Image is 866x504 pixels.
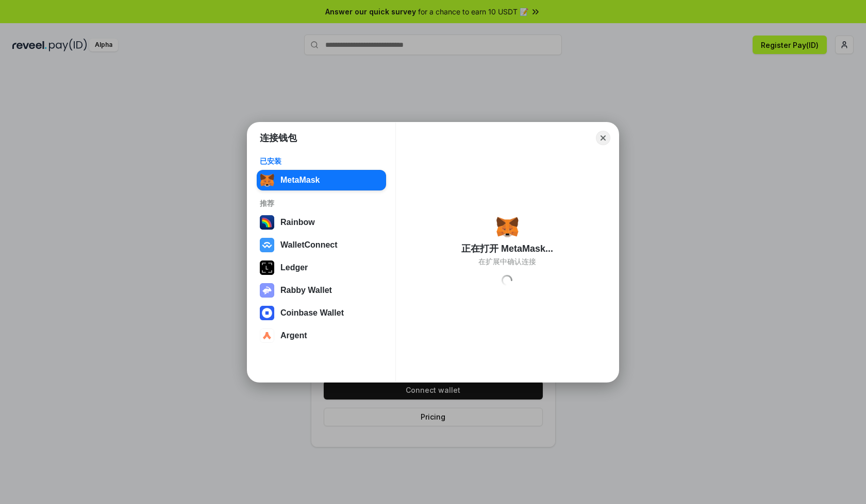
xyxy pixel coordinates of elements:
div: Rabby Wallet [280,286,332,295]
img: svg+xml,%3Csvg%20fill%3D%22none%22%20height%3D%2233%22%20viewBox%3D%220%200%2035%2033%22%20width%... [260,173,274,187]
img: svg+xml,%3Csvg%20xmlns%3D%22http%3A%2F%2Fwww.w3.org%2F2000%2Fsvg%22%20fill%3D%22none%22%20viewBox... [260,283,274,298]
div: 推荐 [260,199,383,208]
button: MetaMask [257,170,386,190]
h1: 连接钱包 [260,132,297,144]
div: Ledger [280,263,308,272]
div: WalletConnect [280,240,338,250]
div: 已安装 [260,157,383,166]
div: Rainbow [280,218,315,227]
div: Argent [280,331,307,340]
img: svg+xml,%3Csvg%20width%3D%22120%22%20height%3D%22120%22%20viewBox%3D%220%200%20120%20120%22%20fil... [260,215,274,230]
img: svg+xml,%3Csvg%20xmlns%3D%22http%3A%2F%2Fwww.w3.org%2F2000%2Fsvg%22%20width%3D%2228%22%20height%3... [260,260,274,275]
div: Coinbase Wallet [280,308,344,318]
button: Rainbow [257,212,386,233]
img: svg+xml,%3Csvg%20width%3D%2228%22%20height%3D%2228%22%20viewBox%3D%220%200%2028%2028%22%20fill%3D... [260,306,274,320]
div: MetaMask [280,176,320,185]
button: Coinbase Wallet [257,303,386,323]
img: svg+xml,%3Csvg%20width%3D%2228%22%20height%3D%2228%22%20viewBox%3D%220%200%2028%2028%22%20fill%3D... [260,328,274,343]
button: Argent [257,325,386,346]
img: svg+xml,%3Csvg%20width%3D%2228%22%20height%3D%2228%22%20viewBox%3D%220%200%2028%2028%22%20fill%3D... [260,238,274,252]
button: Ledger [257,257,386,278]
button: Close [596,131,610,145]
img: svg+xml,%3Csvg%20fill%3D%22none%22%20height%3D%2233%22%20viewBox%3D%220%200%2035%2033%22%20width%... [496,216,519,238]
button: WalletConnect [257,235,386,255]
div: 在扩展中确认连接 [478,257,536,266]
div: 正在打开 MetaMask... [461,242,553,255]
button: Rabby Wallet [257,280,386,301]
